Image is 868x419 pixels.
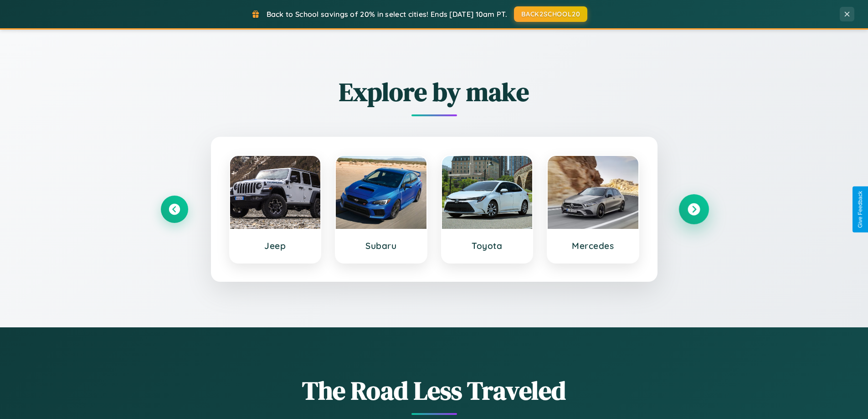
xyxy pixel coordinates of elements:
[451,240,524,251] h3: Toyota
[557,240,629,251] h3: Mercedes
[345,240,417,251] h3: Subaru
[267,10,507,19] span: Back to School savings of 20% in select cities! Ends [DATE] 10am PT.
[514,6,587,22] button: BACK2SCHOOL20
[857,191,863,228] div: Give Feedback
[161,74,708,109] h2: Explore by make
[239,240,312,251] h3: Jeep
[161,373,708,408] h1: The Road Less Traveled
